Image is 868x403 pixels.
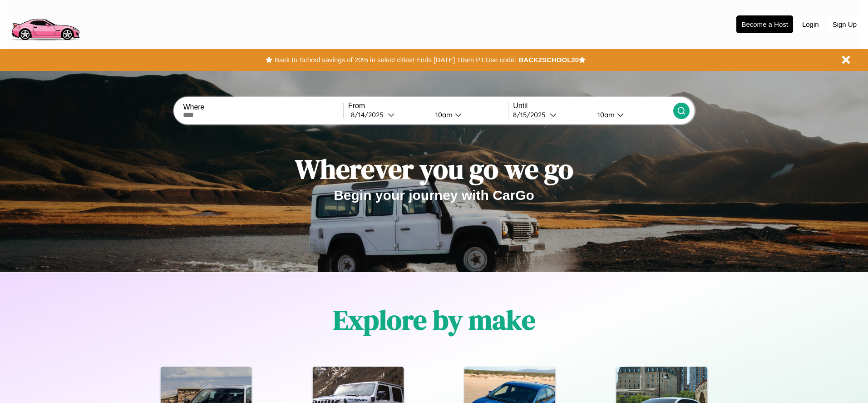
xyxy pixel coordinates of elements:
button: Login [798,16,824,33]
label: Until [513,102,673,110]
button: Become a Host [736,15,793,33]
div: 8 / 15 / 2025 [513,110,550,119]
div: 8 / 14 / 2025 [351,110,388,119]
img: logo [7,5,84,43]
h1: Explore by make [333,301,535,338]
button: Back to School savings of 20% in select cities! Ends [DATE] 10am PT.Use code: [272,54,518,66]
label: From [348,102,508,110]
button: 8/14/2025 [348,110,428,119]
label: Where [183,103,343,111]
div: 10am [431,110,455,119]
div: 10am [593,110,617,119]
button: 10am [428,110,508,119]
button: 10am [590,110,673,119]
button: Sign Up [828,16,861,33]
b: BACK2SCHOOL20 [518,56,579,64]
